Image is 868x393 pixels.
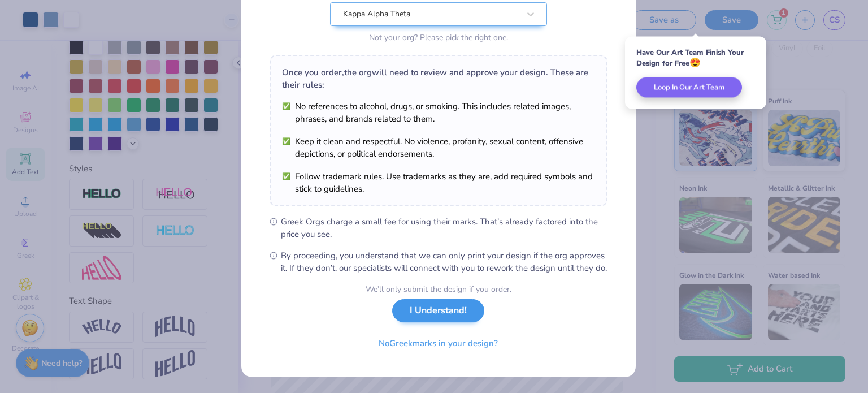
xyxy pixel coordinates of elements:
button: NoGreekmarks in your design? [369,332,507,355]
span: Greek Orgs charge a small fee for using their marks. That’s already factored into the price you see. [281,215,607,240]
div: Have Our Art Team Finish Your Design for Free [636,47,755,68]
span: 😍 [689,57,701,69]
button: Loop In Our Art Team [636,77,742,97]
div: Not your org? Please pick the right one. [330,32,547,44]
button: I Understand! [392,299,484,322]
li: Keep it clean and respectful. No violence, profanity, sexual content, offensive depictions, or po... [282,135,595,160]
div: We’ll only submit the design if you order. [366,283,511,295]
li: No references to alcohol, drugs, or smoking. This includes related images, phrases, and brands re... [282,100,595,125]
li: Follow trademark rules. Use trademarks as they are, add required symbols and stick to guidelines. [282,170,595,195]
span: By proceeding, you understand that we can only print your design if the org approves it. If they ... [281,249,607,274]
div: Once you order, the org will need to review and approve your design. These are their rules: [282,66,595,91]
